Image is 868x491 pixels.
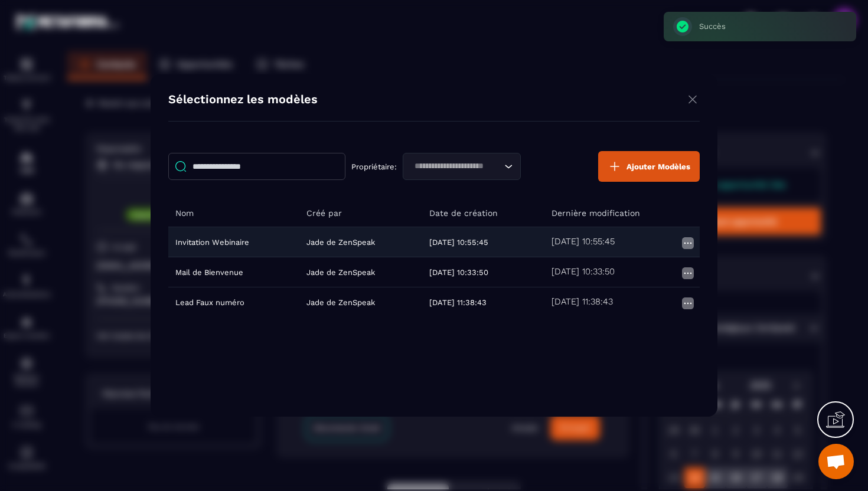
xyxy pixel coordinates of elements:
th: Dernière modification [544,199,700,227]
th: Créé par [299,199,422,227]
td: Lead Faux numéro [168,287,299,317]
h5: [DATE] 11:38:43 [552,296,613,308]
td: [DATE] 10:55:45 [422,227,545,257]
p: Propriétaire: [351,162,397,171]
td: Jade de ZenSpeak [299,227,422,257]
button: Ajouter Modèles [598,151,700,182]
input: Search for option [410,160,501,173]
h4: Sélectionnez les modèles [168,92,318,109]
img: more icon [681,266,695,280]
th: Nom [168,199,299,227]
td: [DATE] 10:33:50 [422,257,545,287]
img: more icon [681,236,695,250]
img: close [686,92,700,107]
div: Search for option [403,153,521,180]
td: [DATE] 11:38:43 [422,287,545,317]
img: plus [608,159,622,174]
div: Ouvrir le chat [818,444,854,479]
td: Jade de ZenSpeak [299,287,422,317]
h5: [DATE] 10:55:45 [552,236,615,248]
span: Ajouter Modèles [626,162,690,171]
td: Invitation Webinaire [168,227,299,257]
th: Date de création [422,199,545,227]
h5: [DATE] 10:33:50 [552,266,615,278]
td: Mail de Bienvenue [168,257,299,287]
td: Jade de ZenSpeak [299,257,422,287]
img: more icon [681,296,695,310]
